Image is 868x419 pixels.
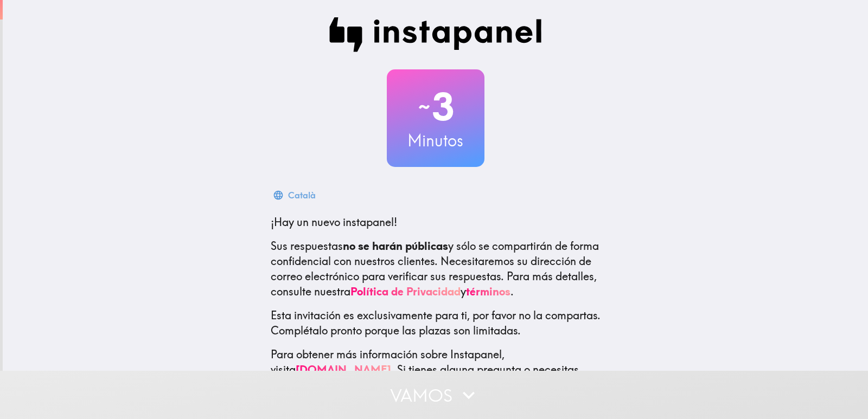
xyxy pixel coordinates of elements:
a: términos [466,285,510,298]
b: no se harán públicas [343,239,448,253]
a: Política de Privacidad [350,285,461,298]
button: Català [271,184,320,206]
p: Para obtener más información sobre Instapanel, visita . Si tienes alguna pregunta o necesitas ayu... [271,347,601,408]
h3: Minutos [387,129,484,152]
div: Català [288,188,316,203]
p: Sus respuestas y sólo se compartirán de forma confidencial con nuestros clientes. Necesitaremos s... [271,238,601,299]
span: ~ [417,91,432,123]
img: Instapanel [329,17,542,52]
h2: 3 [387,85,484,129]
span: ¡Hay un nuevo instapanel! [271,215,397,229]
p: Esta invitación es exclusivamente para ti, por favor no la compartas. Complétalo pronto porque la... [271,308,601,338]
a: [DOMAIN_NAME] [296,363,391,376]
